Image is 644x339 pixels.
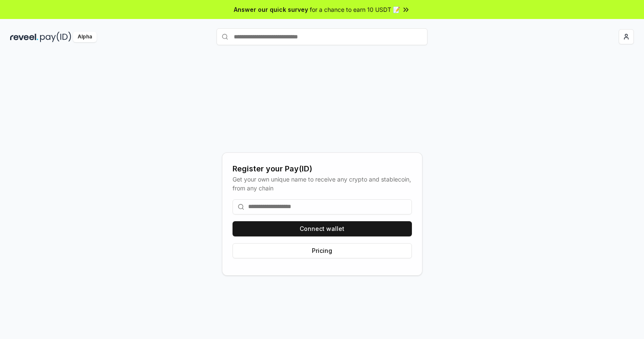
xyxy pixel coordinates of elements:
div: Register your Pay(ID) [233,163,412,175]
div: Alpha [73,32,97,42]
button: Pricing [233,243,412,258]
div: Get your own unique name to receive any crypto and stablecoin, from any chain [233,175,412,193]
img: pay_id [40,32,71,42]
span: Answer our quick survey [234,5,308,14]
img: reveel_dark [10,32,38,42]
button: Connect wallet [233,221,412,236]
span: for a chance to earn 10 USDT 📝 [310,5,400,14]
